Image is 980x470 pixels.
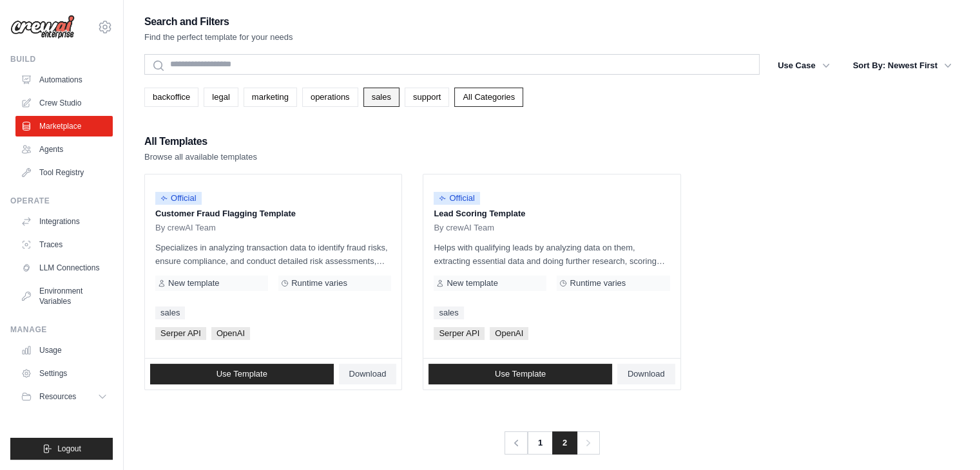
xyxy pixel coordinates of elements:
span: New template [447,278,497,288]
p: Helps with qualifying leads by analyzing data on them, extracting essential data and doing furthe... [434,241,669,268]
a: support [405,88,449,107]
a: Crew Studio [15,93,113,113]
div: Manage [10,324,113,335]
div: Build [10,54,113,64]
span: By crewAI Team [434,223,494,233]
a: sales [363,88,399,107]
a: Settings [15,363,113,384]
p: Specializes in analyzing transaction data to identify fraud risks, ensure compliance, and conduct... [155,241,391,268]
span: Serper API [155,327,206,340]
a: Usage [15,340,113,361]
a: Environment Variables [15,281,113,312]
a: marketing [244,88,297,107]
a: Marketplace [15,116,113,136]
span: OpenAI [211,327,250,340]
a: sales [155,306,185,319]
img: Logo [10,15,75,39]
a: Integrations [15,211,113,232]
a: 1 [527,431,553,455]
span: New template [168,278,219,288]
nav: Pagination [504,431,600,455]
span: Download [628,369,665,379]
span: Logout [57,444,81,454]
a: Agents [15,139,113,160]
span: Use Template [495,369,546,379]
a: Download [339,364,397,384]
a: Automations [15,70,113,90]
span: Resources [39,391,76,402]
p: Find the perfect template for your needs [144,31,293,44]
a: operations [302,88,358,107]
a: Use Template [150,364,334,384]
a: Tool Registry [15,162,113,183]
span: OpenAI [490,327,528,340]
a: Download [617,364,675,384]
h2: Search and Filters [144,13,293,31]
a: Use Template [428,364,612,384]
span: By crewAI Team [155,223,216,233]
span: Serper API [434,327,485,340]
span: Official [155,192,202,205]
p: Customer Fraud Flagging Template [155,207,391,220]
span: Use Template [216,369,267,379]
a: sales [434,306,463,319]
h2: All Templates [144,133,257,151]
span: Runtime varies [570,278,626,288]
a: Traces [15,234,113,255]
span: Runtime varies [291,278,347,288]
span: 2 [552,431,577,455]
a: LLM Connections [15,258,113,278]
button: Logout [10,438,113,460]
a: legal [204,88,238,107]
span: Official [434,192,480,205]
button: Resources [15,386,113,407]
p: Browse all available templates [144,151,257,164]
button: Use Case [770,54,838,77]
button: Sort By: Newest First [845,54,959,77]
a: backoffice [144,88,198,107]
p: Lead Scoring Template [434,207,669,220]
div: Operate [10,196,113,206]
span: Download [349,369,387,379]
a: All Categories [454,88,523,107]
